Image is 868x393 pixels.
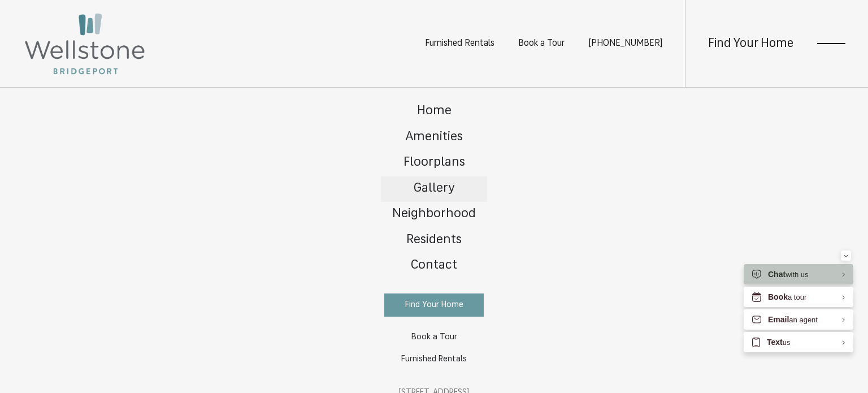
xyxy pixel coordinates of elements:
a: Book a Tour [518,39,565,48]
a: Furnished Rentals [425,39,494,48]
a: Go to Floorplans [381,150,487,176]
a: Find Your Home [384,293,484,317]
span: Home [417,105,452,118]
span: Furnished Rentals [401,355,467,364]
span: Book a Tour [411,333,457,342]
a: Go to Amenities [381,125,487,151]
a: Go to Residents [381,228,487,254]
span: Find Your Home [405,301,463,309]
span: Neighborhood [392,208,476,221]
img: Wellstone [23,11,147,76]
span: Contact [411,259,457,272]
span: [PHONE_NUMBER] [588,39,662,48]
a: Go to Gallery [381,176,487,202]
a: Go to Home [381,99,487,125]
a: Find Your Home [708,37,793,50]
a: Call us at (253) 400-3144 [588,39,662,48]
a: Go to Contact [381,253,487,279]
a: Book a Tour [384,326,484,348]
span: Gallery [414,182,455,195]
span: Amenities [405,131,463,144]
button: Open Menu [817,38,845,49]
span: Residents [406,234,462,247]
span: Floorplans [403,156,465,169]
a: Furnished Rentals (opens in a new tab) [384,348,484,370]
a: Go to Neighborhood [381,202,487,228]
